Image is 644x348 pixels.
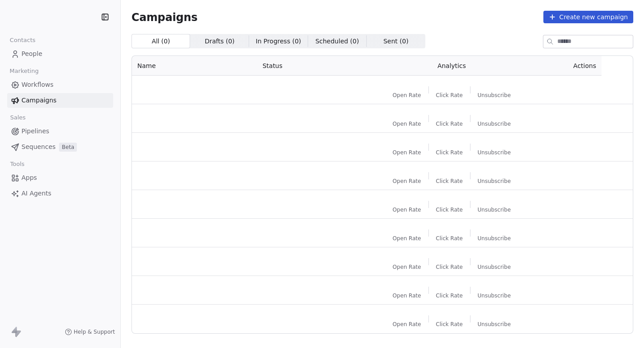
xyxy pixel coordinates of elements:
[436,92,463,99] span: Click Rate
[74,328,115,335] span: Help & Support
[21,173,37,182] span: Apps
[7,140,113,154] a: SequencesBeta
[6,157,28,171] span: Tools
[532,56,602,76] th: Actions
[371,56,532,76] th: Analytics
[478,149,511,156] span: Unsubscribe
[393,321,421,328] span: Open Rate
[478,92,511,99] span: Unsubscribe
[383,37,408,46] span: Sent ( 0 )
[6,64,42,78] span: Marketing
[436,206,463,213] span: Click Rate
[478,321,511,328] span: Unsubscribe
[7,93,113,108] a: Campaigns
[478,263,511,271] span: Unsubscribe
[21,80,54,89] span: Workflows
[59,143,77,152] span: Beta
[436,120,463,127] span: Click Rate
[21,189,51,198] span: AI Agents
[393,235,421,242] span: Open Rate
[21,96,56,105] span: Campaigns
[478,292,511,299] span: Unsubscribe
[543,11,633,23] button: Create new campaign
[257,56,371,76] th: Status
[393,92,421,99] span: Open Rate
[21,142,55,152] span: Sequences
[131,11,198,23] span: Campaigns
[315,37,359,46] span: Scheduled ( 0 )
[393,178,421,185] span: Open Rate
[393,206,421,213] span: Open Rate
[436,263,463,271] span: Click Rate
[393,120,421,127] span: Open Rate
[256,37,301,46] span: In Progress ( 0 )
[436,292,463,299] span: Click Rate
[6,34,39,47] span: Contacts
[478,235,511,242] span: Unsubscribe
[7,47,113,61] a: People
[6,111,30,124] span: Sales
[436,178,463,185] span: Click Rate
[65,328,115,335] a: Help & Support
[478,178,511,185] span: Unsubscribe
[436,321,463,328] span: Click Rate
[478,206,511,213] span: Unsubscribe
[21,127,49,136] span: Pipelines
[7,186,113,201] a: AI Agents
[393,263,421,271] span: Open Rate
[436,149,463,156] span: Click Rate
[436,235,463,242] span: Click Rate
[7,124,113,139] a: Pipelines
[393,292,421,299] span: Open Rate
[205,37,235,46] span: Drafts ( 0 )
[7,77,113,92] a: Workflows
[132,56,257,76] th: Name
[393,149,421,156] span: Open Rate
[478,120,511,127] span: Unsubscribe
[21,49,42,59] span: People
[7,170,113,185] a: Apps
